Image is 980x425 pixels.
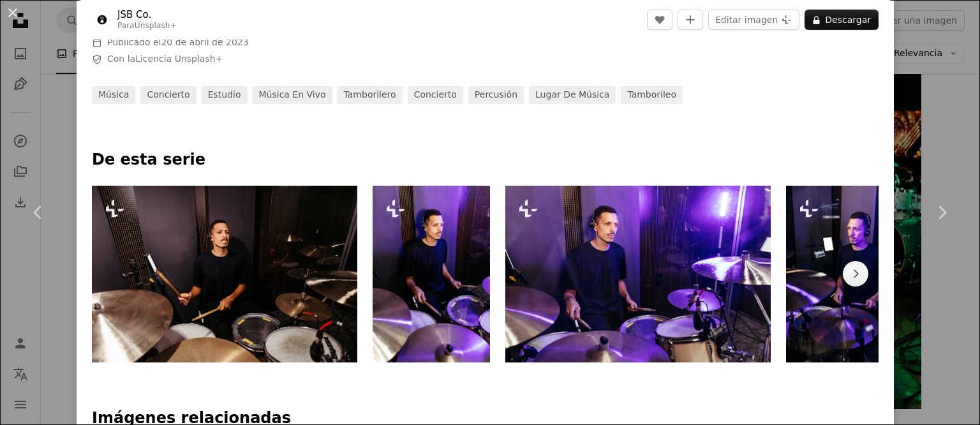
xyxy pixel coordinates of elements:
p: De esta serie [92,150,879,170]
a: Un hombre sentado frente a una batería [505,268,771,280]
a: tamborileo [621,86,683,104]
a: concierto [408,86,463,104]
a: JSB Co. [117,8,177,21]
a: estudio [202,86,248,104]
img: Un hombre con auriculares tocando una batería [786,186,904,362]
button: Añade a la colección [678,10,703,30]
a: Música en vivo [253,86,332,104]
a: tamborilero [338,86,403,104]
a: Un hombre sentado frente a una batería [373,268,491,280]
time: 20 de abril de 2023, 4:32:11 GMT-3 [161,37,248,47]
a: música [92,86,135,104]
a: percusión [468,86,524,104]
img: Un hombre sentado frente a una batería [92,186,357,362]
img: Ve al perfil de JSB Co. [92,10,112,30]
div: Para [117,21,177,31]
button: Me gusta [647,10,672,30]
button: Descargar [805,10,879,30]
a: Licencia Unsplash+ [135,54,223,64]
img: Un hombre sentado frente a una batería [373,186,491,362]
a: Lugar de música [529,86,616,104]
a: concierto [140,86,196,104]
button: Editar imagen [708,10,799,30]
a: Un hombre con auriculares tocando una batería [786,268,904,280]
a: Unsplash+ [135,21,177,30]
a: Siguiente [903,151,980,274]
button: desplazar lista a la derecha [843,261,868,287]
span: Con la [107,53,223,66]
img: Un hombre sentado frente a una batería [505,186,771,362]
span: Publicado el [107,37,249,47]
a: Un hombre sentado frente a una batería [92,268,357,280]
